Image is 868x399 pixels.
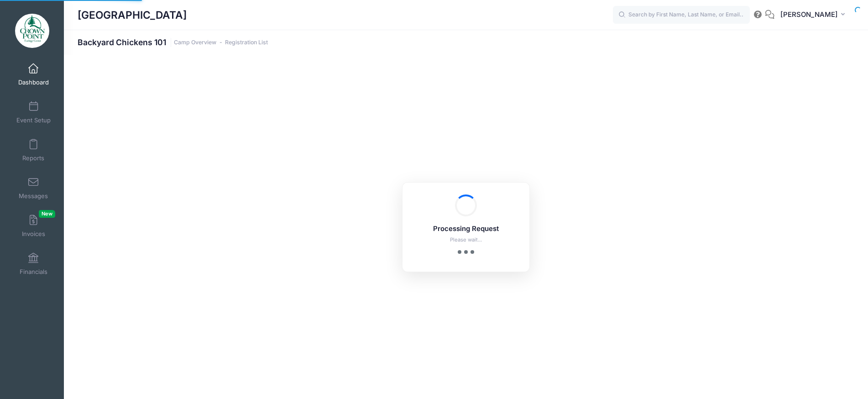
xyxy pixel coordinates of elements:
[20,268,47,276] span: Financials
[12,96,55,128] a: Event Setup
[12,58,55,90] a: Dashboard
[22,154,44,162] span: Reports
[16,116,51,124] span: Event Setup
[780,10,838,20] span: [PERSON_NAME]
[22,230,45,238] span: Invoices
[12,134,55,166] a: Reports
[774,5,854,26] button: [PERSON_NAME]
[414,236,518,244] p: Please wait...
[78,37,268,47] h1: Backyard Chickens 101
[12,248,55,280] a: Financials
[15,14,49,48] img: Crown Point Ecology Center
[225,39,268,46] a: Registration List
[414,225,518,233] h5: Processing Request
[78,5,187,26] h1: [GEOGRAPHIC_DATA]
[12,210,55,242] a: InvoicesNew
[39,210,55,218] span: New
[613,6,750,24] input: Search by First Name, Last Name, or Email...
[18,79,49,86] span: Dashboard
[12,172,55,204] a: Messages
[174,39,216,46] a: Camp Overview
[19,192,48,200] span: Messages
